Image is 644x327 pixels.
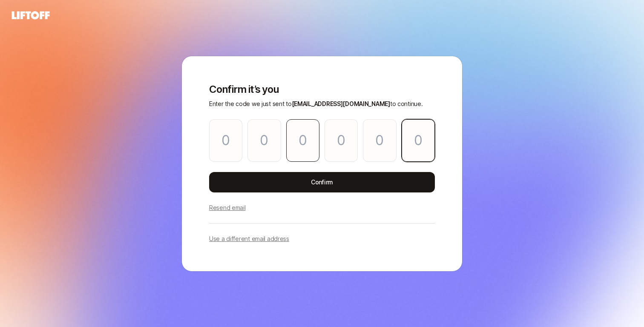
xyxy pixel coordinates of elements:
[209,83,435,95] p: Confirm it’s you
[209,203,246,213] p: Resend email
[209,119,242,162] input: Please enter OTP character 1
[247,119,281,162] input: Please enter OTP character 2
[292,100,390,107] span: [EMAIL_ADDRESS][DOMAIN_NAME]
[209,234,289,244] p: Use a different email address
[209,99,435,109] p: Enter the code we just sent to to continue.
[209,172,435,192] button: Confirm
[286,119,319,162] input: Please enter OTP character 3
[363,119,396,162] input: Please enter OTP character 5
[325,119,358,162] input: Please enter OTP character 4
[402,119,435,162] input: Please enter OTP character 6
